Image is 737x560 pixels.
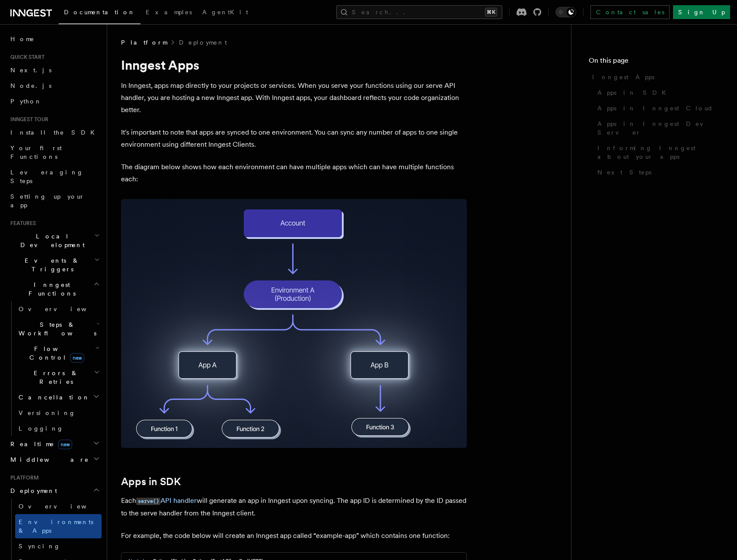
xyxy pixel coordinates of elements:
a: Apps in Inngest Cloud [594,100,720,116]
button: Toggle dark mode [555,7,576,17]
span: Inngest tour [7,116,48,123]
p: The diagram below shows how each environment can have multiple apps which can have multiple funct... [121,161,467,185]
kbd: ⌘K [485,8,497,16]
span: Overview [19,503,108,510]
a: Node.js [7,78,102,93]
span: Inngest Apps [592,73,654,81]
a: Install the SDK [7,125,102,140]
a: Overview [15,301,102,317]
button: Search...⌘K [336,5,502,19]
a: Apps in SDK [121,476,181,488]
a: Next.js [7,62,102,78]
span: Your first Functions [10,145,62,160]
span: Documentation [64,9,135,16]
p: In Inngest, apps map directly to your projects or services. When you serve your functions using o... [121,80,467,116]
span: Install the SDK [10,129,100,136]
span: new [70,353,84,363]
span: Platform [121,38,167,47]
a: Apps in SDK [594,85,720,100]
button: Errors & Retries [15,365,102,389]
span: Steps & Workflows [15,320,96,338]
span: Deployment [7,486,57,495]
span: Versioning [19,409,76,416]
button: Cancellation [15,389,102,405]
a: Documentation [59,3,140,24]
a: Setting up your app [7,189,102,213]
button: Events & Triggers [7,253,102,277]
a: Informing Inngest about your apps [594,140,720,164]
span: Events & Triggers [7,256,94,274]
a: Versioning [15,405,102,421]
a: Leveraging Steps [7,164,102,189]
span: Examples [146,9,192,16]
span: Realtime [7,440,72,448]
h1: Inngest Apps [121,57,467,73]
a: Contact sales [590,5,670,19]
span: Overview [19,306,108,312]
span: Platform [7,474,39,481]
button: Local Development [7,229,102,253]
div: Inngest Functions [7,301,102,436]
a: AgentKit [197,3,253,23]
span: Home [10,35,35,43]
span: Features [7,220,36,227]
a: Your first Functions [7,140,102,164]
a: Examples [140,3,197,23]
span: Inngest Functions [7,280,93,298]
a: Overview [15,499,102,514]
a: serve()API handler [136,496,197,505]
span: Apps in Inngest Dev Server [597,119,720,137]
p: For example, the code below will create an Inngest app called “example-app” which contains one fu... [121,530,467,542]
p: Each will generate an app in Inngest upon syncing. The app ID is determined by the ID passed to t... [121,495,467,519]
h4: On this page [589,55,720,69]
button: Realtimenew [7,436,102,452]
a: Home [7,31,102,47]
button: Deployment [7,483,102,499]
span: Syncing [19,543,61,550]
img: Diagram showing multiple environments, each with various apps. Within these apps, there are numer... [121,199,467,448]
span: new [58,440,72,449]
span: Next.js [10,67,51,74]
a: Sign Up [673,5,730,19]
span: Middleware [7,455,89,464]
span: Informing Inngest about your apps [597,144,720,161]
span: AgentKit [202,9,248,16]
span: Environments & Apps [19,518,93,534]
a: Syncing [15,538,102,554]
button: Middleware [7,452,102,467]
span: Errors & Retries [15,369,94,386]
span: Apps in SDK [597,88,671,97]
span: Flow Control [15,344,95,362]
span: Python [10,98,42,105]
span: Next Steps [597,168,651,177]
button: Steps & Workflows [15,317,102,341]
code: serve() [136,498,160,505]
a: Inngest Apps [589,69,720,85]
a: Next Steps [594,164,720,180]
span: Leveraging Steps [10,169,83,184]
span: Setting up your app [10,193,85,209]
a: Python [7,93,102,109]
span: Apps in Inngest Cloud [597,104,713,113]
span: Quick start [7,54,45,61]
a: Logging [15,421,102,436]
span: Local Development [7,232,94,249]
p: It's important to note that apps are synced to one environment. You can sync any number of apps t... [121,126,467,151]
button: Inngest Functions [7,277,102,301]
a: Apps in Inngest Dev Server [594,116,720,140]
span: Cancellation [15,393,90,402]
span: Node.js [10,82,51,89]
a: Deployment [179,38,227,47]
button: Flow Controlnew [15,341,102,365]
span: Logging [19,425,64,432]
a: Environments & Apps [15,514,102,538]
